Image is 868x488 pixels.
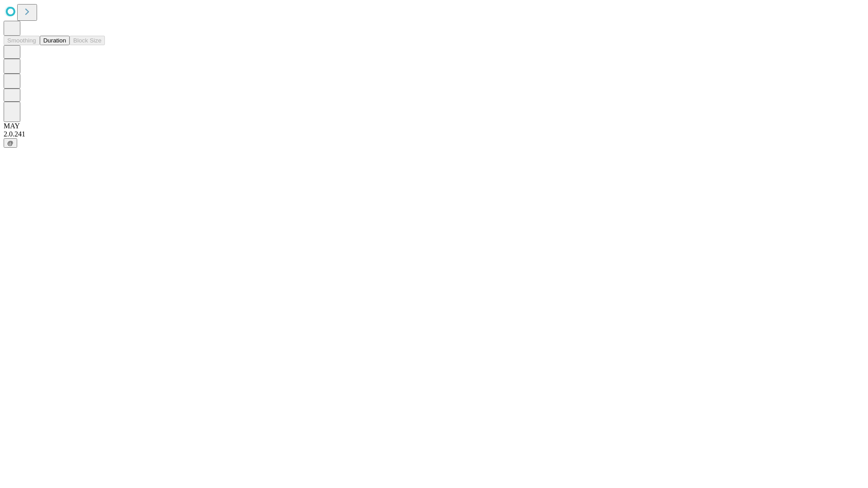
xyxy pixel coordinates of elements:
div: MAY [4,122,864,130]
button: Smoothing [4,36,40,45]
button: Block Size [70,36,105,45]
div: 2.0.241 [4,130,864,138]
span: @ [7,140,14,146]
button: @ [4,138,17,148]
button: Duration [40,36,70,45]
